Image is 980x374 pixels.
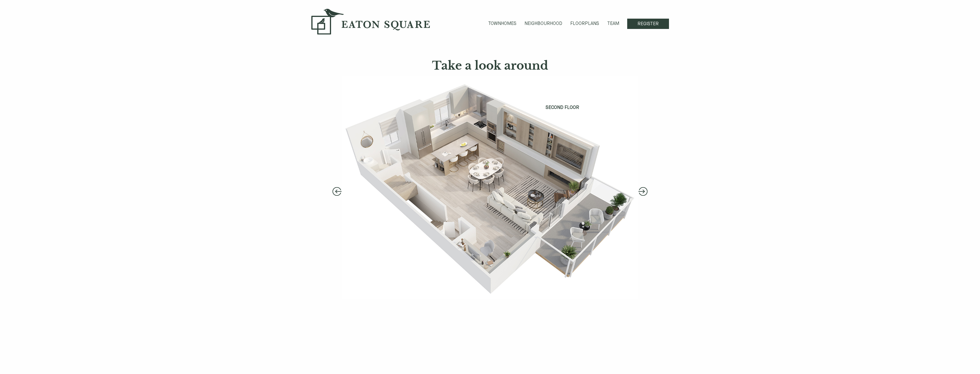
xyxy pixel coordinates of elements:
[332,187,342,196] button: Previous
[638,187,648,196] button: Next
[607,20,619,29] a: TEAM
[342,76,638,299] img: floor2.jpg
[627,19,669,29] a: REGISTER
[311,9,430,35] img: logo.svg
[546,104,579,111] p: SECOND FLOOR
[311,58,669,74] h1: Take a look around
[488,20,516,29] a: TOWNHOMES
[524,20,562,29] a: NEIGHBOURHOOD
[570,20,599,29] a: FLOORPLANS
